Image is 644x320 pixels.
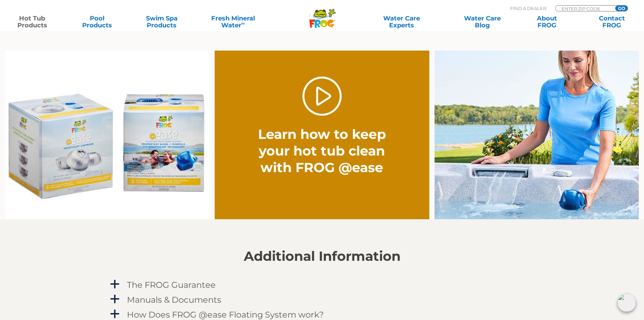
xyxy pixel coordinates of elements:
img: openIcon [618,294,636,312]
a: Play Video [302,77,342,116]
a: Water CareExperts [361,15,443,29]
span: a [110,279,120,290]
a: Hot TubProducts [7,15,57,29]
sup: ∞ [241,20,245,26]
p: Find A Dealer [510,5,546,11]
img: fpo-flippin-frog-2 [435,51,639,220]
input: GO [615,6,628,11]
a: AboutFROG [522,15,572,29]
a: PoolProducts [72,15,122,29]
a: ContactFROG [587,15,637,29]
img: Ease Packaging [5,51,209,220]
a: a The FROG Guarantee [109,278,535,291]
span: a [110,309,120,319]
a: Swim SpaProducts [137,15,187,29]
h4: The FROG Guarantee [127,280,216,290]
span: a [110,294,120,304]
a: a Manuals & Documents [109,293,535,306]
h4: How Does FROG @ease Floating System work? [127,310,324,319]
h2: Additional Information [109,249,535,264]
a: Fresh MineralWater∞ [201,15,265,29]
h2: Learn how to keep your hot tub clean with FROG @ease [247,126,397,176]
h4: Manuals & Documents [127,295,221,304]
a: Water CareBlog [457,15,507,29]
input: Zip Code Form [561,6,608,11]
